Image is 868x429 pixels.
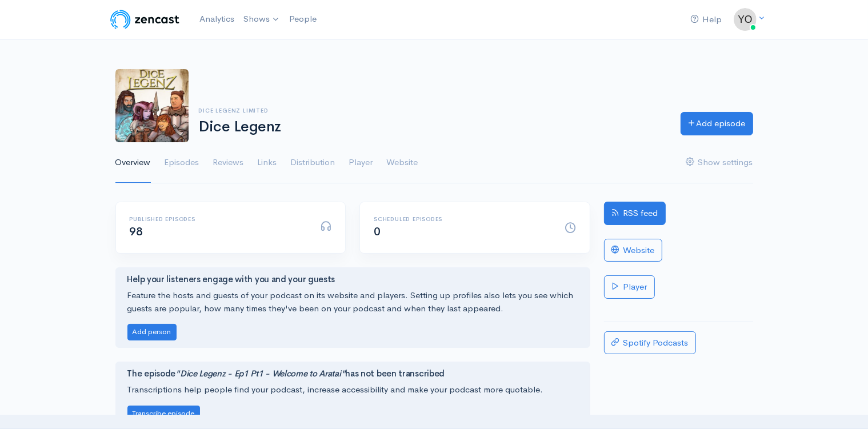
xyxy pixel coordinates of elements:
[127,369,578,379] h4: The episode has not been transcribed
[734,8,757,31] img: ...
[681,112,753,135] a: Add episode
[130,224,143,239] span: 98
[127,324,177,340] button: Add person
[115,142,151,183] a: Overview
[213,142,244,183] a: Reviews
[199,107,667,114] h6: Dice Legenz Limited
[604,275,655,299] a: Player
[195,7,239,31] a: Analytics
[686,142,753,183] a: Show settings
[239,7,285,32] a: Shows
[130,216,307,222] h6: Published episodes
[127,289,578,315] p: Feature the hosts and guests of your podcast on its website and players. Setting up profiles also...
[604,239,662,262] a: Website
[199,119,667,135] h1: Dice Legenz
[374,216,551,222] h6: Scheduled episodes
[127,383,578,396] p: Transcriptions help people find your podcast, increase accessibility and make your podcast more q...
[349,142,373,183] a: Player
[285,7,321,31] a: People
[127,275,578,284] h4: Help your listeners engage with you and your guests
[127,407,200,418] a: Transcribe episode
[387,142,418,183] a: Website
[604,202,666,225] a: RSS feed
[374,224,381,239] span: 0
[291,142,335,183] a: Distribution
[109,8,181,31] img: ZenCast Logo
[175,368,345,379] i: "Dice Legenz - Ep1 Pt1 - Welcome to Aratai"
[165,142,199,183] a: Episodes
[127,326,177,336] a: Add person
[258,142,277,183] a: Links
[127,406,200,422] button: Transcribe episode
[686,7,727,32] a: Help
[604,331,696,355] a: Spotify Podcasts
